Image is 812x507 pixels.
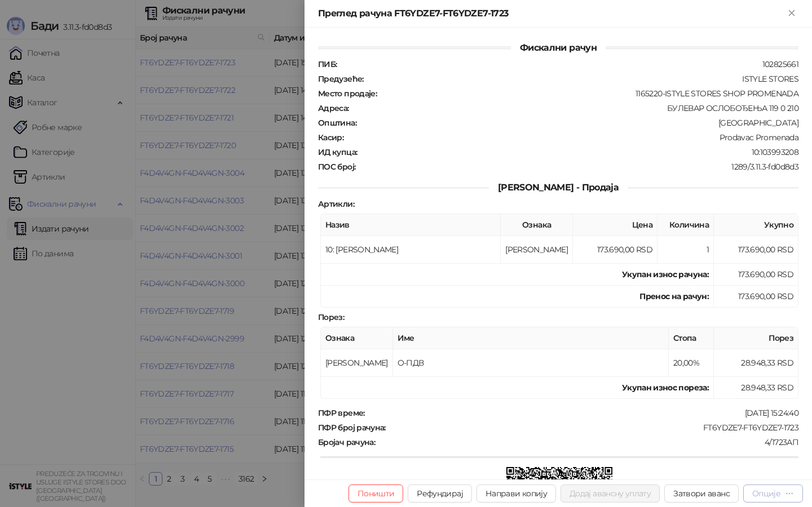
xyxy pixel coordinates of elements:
th: Ознака [501,214,573,236]
strong: ПФР број рачуна : [318,422,386,433]
td: [PERSON_NAME] [501,236,573,264]
th: Порез [714,327,798,349]
strong: ИД купца : [318,147,357,157]
button: Направи копију [476,484,556,502]
th: Укупно [714,214,798,236]
td: [PERSON_NAME] [321,349,393,377]
strong: Адреса : [318,103,349,113]
td: 173.690,00 RSD [573,236,657,264]
th: Стопа [669,327,714,349]
div: БУЛЕВАР ОСЛОБОЂЕЊА 119 0 210 [350,103,800,113]
div: [DATE] 15:24:40 [366,408,800,418]
strong: Општина : [318,118,356,128]
strong: Артикли : [318,199,354,209]
div: 1289/3.11.3-fd0d8d3 [356,162,800,172]
td: 10: [PERSON_NAME] [321,236,501,264]
button: Затвори аванс [664,484,739,502]
button: Опције [743,484,803,502]
th: Назив [321,214,501,236]
button: Додај авансну уплату [561,484,660,502]
strong: Укупан износ рачуна : [622,269,709,279]
td: 28.948,33 RSD [714,377,798,399]
td: 173.690,00 RSD [714,264,798,286]
span: Фискални рачун [511,42,606,53]
td: 1 [657,236,714,264]
th: Ознака [321,327,393,349]
div: 1165220-ISTYLE STORES SHOP PROMENADA [378,88,800,99]
strong: Пренос на рачун : [639,291,709,301]
strong: Порез : [318,312,344,322]
button: Close [785,7,798,20]
strong: Место продаје : [318,88,377,99]
div: ISTYLE STORES [365,74,800,84]
strong: ПИБ : [318,59,337,69]
div: Prodavac Promenada [345,132,800,143]
td: 28.948,33 RSD [714,349,798,377]
td: О-ПДВ [393,349,669,377]
td: 173.690,00 RSD [714,236,798,264]
button: Рефундирај [408,484,472,502]
div: [GEOGRAPHIC_DATA] [358,118,800,128]
strong: Бројач рачуна : [318,437,375,447]
div: Преглед рачуна FT6YDZE7-FT6YDZE7-1723 [318,7,785,20]
span: Направи копију [486,488,547,499]
div: Опције [752,488,780,499]
div: 10:103993208 [358,147,800,157]
div: 102825661 [338,59,800,69]
td: 20,00% [669,349,714,377]
span: [PERSON_NAME] - Продаја [489,182,628,193]
strong: Касир : [318,132,343,143]
div: FT6YDZE7-FT6YDZE7-1723 [387,422,800,433]
strong: ПФР време : [318,408,365,418]
div: 4/1723АП [376,437,800,447]
strong: Предузеће : [318,74,364,84]
strong: Укупан износ пореза: [622,383,709,393]
button: Поништи [348,484,404,502]
strong: ПОС број : [318,162,355,172]
td: 173.690,00 RSD [714,286,798,308]
th: Име [393,327,669,349]
th: Цена [573,214,657,236]
th: Количина [657,214,714,236]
